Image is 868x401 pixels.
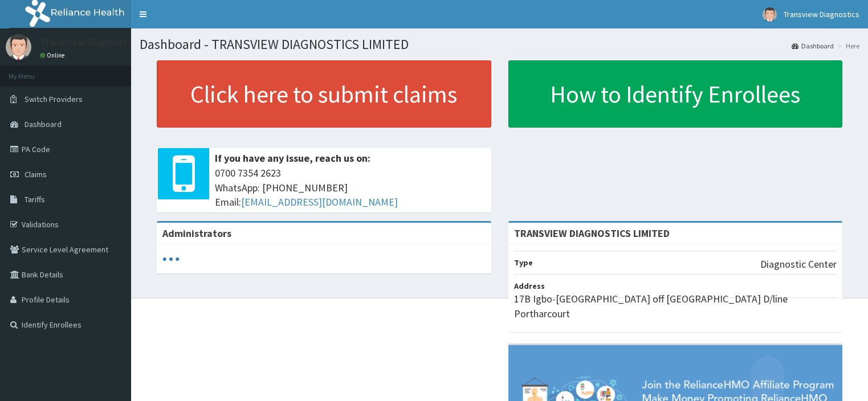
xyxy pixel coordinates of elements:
span: Switch Providers [25,94,83,104]
p: 17B Igbo-[GEOGRAPHIC_DATA] off [GEOGRAPHIC_DATA] D/line Portharcourt [514,292,837,321]
a: [EMAIL_ADDRESS][DOMAIN_NAME] [241,195,398,208]
h1: Dashboard - TRANSVIEW DIAGNOSTICS LIMITED [140,37,859,52]
a: How to Identify Enrollees [508,60,843,128]
span: Dashboard [25,119,62,129]
span: Claims [25,169,47,179]
b: If you have any issue, reach us on: [215,152,370,165]
p: Diagnostic Center [760,257,837,272]
a: Dashboard [792,41,834,51]
span: Tariffs [25,194,45,204]
img: User Image [763,7,777,22]
a: Click here to submit claims [157,60,491,128]
b: Address [514,281,545,291]
span: 0700 7354 2623 WhatsApp: [PHONE_NUMBER] Email: [215,166,486,210]
b: Administrators [162,227,231,240]
strong: TRANSVIEW DIAGNOSTICS LIMITED [514,227,670,240]
img: User Image [6,34,31,60]
svg: audio-loading [162,251,180,268]
span: Transview Diagnostics [784,9,859,19]
p: Transview Diagnostics [40,37,139,47]
li: Here [835,41,859,51]
b: Type [514,257,533,268]
a: Online [40,51,67,59]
